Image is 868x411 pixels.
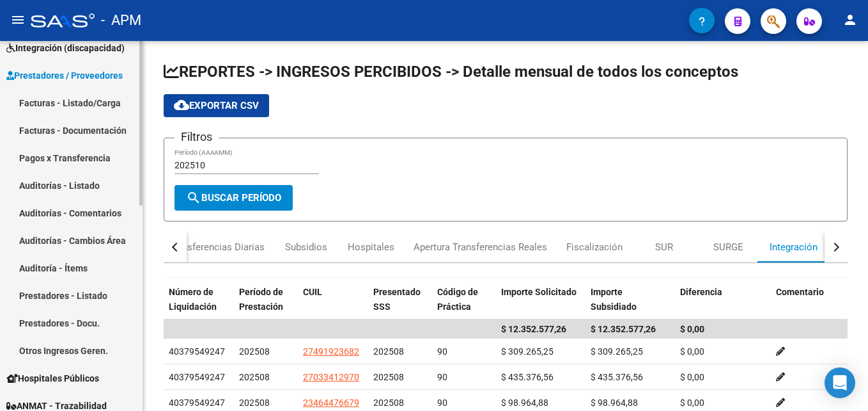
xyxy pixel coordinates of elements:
div: SURGE [713,240,743,254]
datatable-header-cell: Diferencia [675,278,771,321]
span: Código de Práctica [437,287,478,312]
span: Comentario [776,287,824,297]
mat-icon: cloud_download [174,97,189,113]
span: $ 309.265,25 [501,346,554,357]
datatable-header-cell: Presentado SSS [368,278,432,321]
span: $ 98.964,88 [501,398,548,408]
span: 202508 [239,372,270,382]
mat-icon: menu [10,12,26,28]
span: $ 0,00 [680,324,704,334]
datatable-header-cell: Comentario [771,278,867,321]
span: Importe Solicitado [501,287,577,297]
span: $ 435.376,56 [501,372,554,382]
datatable-header-cell: Importe Solicitado [496,278,585,321]
button: Buscar Período [174,185,293,211]
span: $ 0,00 [680,372,704,382]
span: 90 [437,346,447,357]
span: 202508 [373,346,404,357]
span: Hospitales Públicos [6,371,99,385]
span: 40379549247 [169,372,225,382]
span: Importe Subsidiado [591,287,637,312]
div: Open Intercom Messenger [825,367,855,398]
span: Prestadores / Proveedores [6,68,123,83]
div: Transferencias Diarias [169,240,265,254]
div: Hospitales [348,240,394,254]
span: 202508 [239,346,270,357]
span: Período de Prestación [239,287,283,312]
datatable-header-cell: CUIL [298,278,368,321]
span: Exportar CSV [174,100,259,111]
span: 202508 [373,372,404,382]
span: Buscar Período [186,192,281,204]
span: Presentado SSS [373,287,421,312]
span: 27033412970 [303,372,359,382]
span: 90 [437,372,447,382]
span: $ 435.376,56 [591,372,643,382]
span: $ 12.352.577,26 [591,324,656,334]
mat-icon: search [186,190,201,205]
span: 27491923682 [303,346,359,357]
span: $ 0,00 [680,398,704,408]
span: Diferencia [680,287,722,297]
datatable-header-cell: Importe Subsidiado [585,278,675,321]
span: 202508 [373,398,404,408]
span: $ 12.352.577,26 [501,324,566,334]
datatable-header-cell: Período de Prestación [234,278,298,321]
datatable-header-cell: Código de Práctica [432,278,496,321]
div: Integración [770,240,818,254]
div: Fiscalización [566,240,623,254]
span: 23464476679 [303,398,359,408]
span: $ 309.265,25 [591,346,643,357]
span: $ 0,00 [680,346,704,357]
span: - APM [101,6,141,35]
span: 202508 [239,398,270,408]
span: 90 [437,398,447,408]
button: Exportar CSV [164,94,269,117]
span: Integración (discapacidad) [6,41,125,55]
div: SUR [655,240,673,254]
mat-icon: person [842,12,858,28]
h3: Filtros [174,128,219,146]
datatable-header-cell: Número de Liquidación [164,278,234,321]
span: REPORTES -> INGRESOS PERCIBIDOS -> Detalle mensual de todos los conceptos [164,63,738,81]
span: Número de Liquidación [169,287,217,312]
span: $ 98.964,88 [591,398,638,408]
span: 40379549247 [169,398,225,408]
span: 40379549247 [169,346,225,357]
span: CUIL [303,287,322,297]
div: Apertura Transferencias Reales [414,240,547,254]
div: Subsidios [285,240,327,254]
